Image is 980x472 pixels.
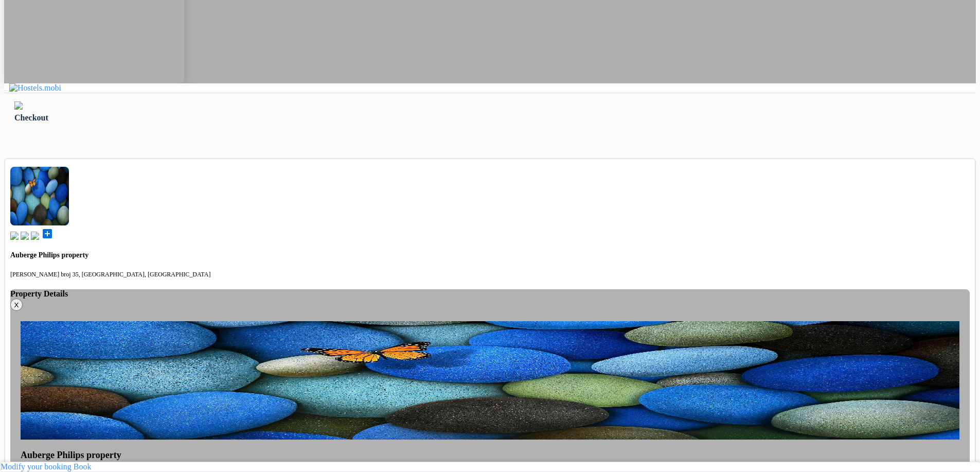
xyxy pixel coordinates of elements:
[41,233,54,241] a: add_box
[10,289,970,299] h4: Property Details
[21,450,959,461] h4: Auberge Philips property
[31,232,39,240] img: truck.svg
[10,271,210,278] small: [PERSON_NAME] broj 35, [GEOGRAPHIC_DATA], [GEOGRAPHIC_DATA]
[9,83,61,93] img: Hostels.mobi
[14,113,48,122] span: Checkout
[21,232,29,240] img: music.svg
[41,228,54,240] span: add_box
[1,462,72,471] a: Modify your booking
[10,251,970,259] h4: Auberge Philips property
[10,232,19,240] img: book.svg
[10,299,23,311] button: X
[14,101,23,110] img: left_arrow.svg
[74,462,92,471] a: Book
